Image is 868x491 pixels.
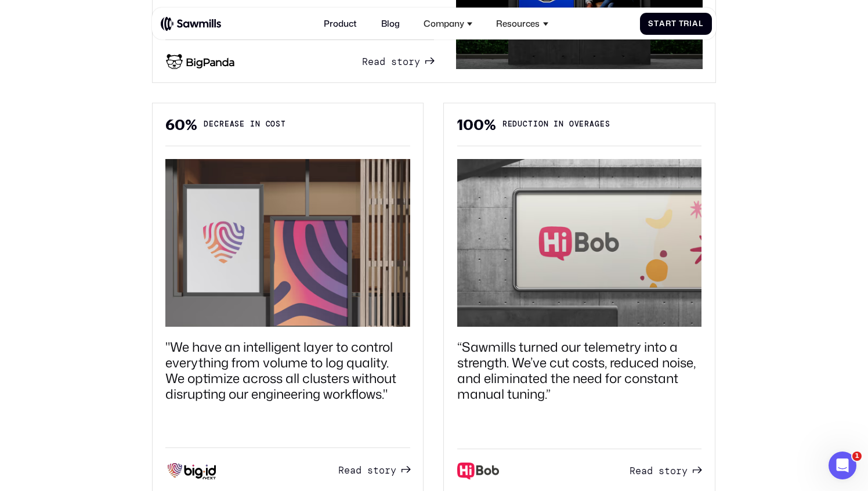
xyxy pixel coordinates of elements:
span: t [397,56,403,67]
img: Via POSTER [165,159,410,327]
a: Readstory [338,461,410,479]
span: a [641,465,647,476]
span: o [670,465,676,476]
span: s [367,464,373,476]
span: S [648,19,654,28]
div: REDUCTION IN OVERAGES [502,119,610,129]
span: o [403,56,408,67]
span: r [385,464,390,476]
span: d [647,465,653,476]
span: R [630,465,635,476]
a: Blog [374,12,406,35]
span: R [362,56,368,67]
span: r [666,19,671,28]
span: a [692,19,699,28]
img: HiBob logo [457,463,499,479]
div: 60% [165,116,197,132]
div: Company [424,19,464,29]
img: bigpanda logo [165,53,234,70]
span: t [373,464,379,476]
span: t [654,19,659,28]
span: s [391,56,397,67]
div: DECREASE IN COST [204,119,285,129]
a: Product [317,12,363,35]
span: T [679,19,684,28]
span: d [356,464,361,476]
span: d [379,56,385,67]
div: 100% [457,116,496,132]
span: y [682,465,688,476]
div: Resources [496,19,540,29]
div: Company [417,12,479,35]
span: a [659,19,666,28]
span: e [344,464,350,476]
a: StartTrial [640,13,712,35]
span: y [414,56,420,67]
span: 1 [852,452,862,461]
iframe: Intercom live chat [829,452,856,479]
span: e [368,56,374,67]
span: i [689,19,692,28]
span: y [390,464,396,476]
div: “Sawmills turned our telemetry into a strength. We’ve cut costs, reduced noise, and eliminated th... [457,340,702,402]
span: a [350,464,356,476]
span: R [338,464,344,476]
span: r [676,465,682,476]
span: r [683,19,689,28]
div: "We have an intelligent layer to control everything from volume to log quality. We optimize acros... [165,340,410,402]
div: Resources [490,12,555,35]
span: t [664,465,670,476]
span: e [635,465,641,476]
img: Grey H logo [165,461,219,479]
span: r [408,56,414,67]
span: o [379,464,385,476]
span: t [671,19,677,28]
img: hibob poster [457,159,702,327]
span: s [659,465,664,476]
span: a [374,56,379,67]
a: Readstory [362,53,434,70]
a: Readstory [630,463,701,479]
span: l [699,19,703,28]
